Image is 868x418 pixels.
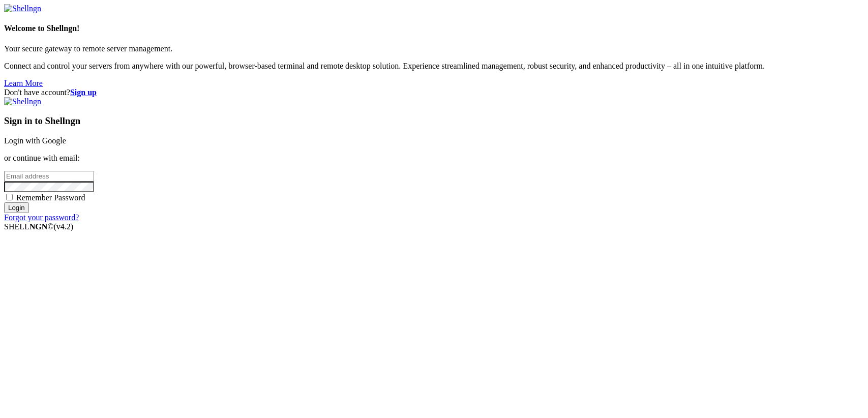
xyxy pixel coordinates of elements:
img: Shellngn [4,4,41,13]
a: Sign up [70,88,97,97]
span: SHELL © [4,222,73,231]
h3: Sign in to Shellngn [4,115,864,127]
a: Forgot your password? [4,213,79,222]
div: Don't have account? [4,88,864,97]
p: or continue with email: [4,154,864,163]
h4: Welcome to Shellngn! [4,24,864,33]
input: Email address [4,171,94,182]
span: 4.2.0 [54,222,74,231]
p: Your secure gateway to remote server management. [4,44,864,53]
img: Shellngn [4,97,41,106]
a: Learn More [4,79,43,87]
b: NGN [29,222,48,231]
input: Login [4,202,29,213]
p: Connect and control your servers from anywhere with our powerful, browser-based terminal and remo... [4,62,864,71]
input: Remember Password [6,194,13,200]
span: Remember Password [16,193,85,202]
a: Login with Google [4,136,66,145]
